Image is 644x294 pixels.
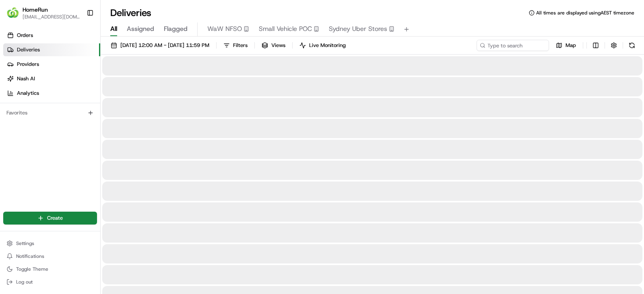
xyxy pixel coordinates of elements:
[23,14,80,20] button: [EMAIL_ADDRESS][DOMAIN_NAME]
[271,42,285,49] span: Views
[3,212,97,225] button: Create
[23,6,48,14] button: HomeRun
[17,32,33,39] span: Orders
[127,24,154,34] span: Assigned
[164,24,188,34] span: Flagged
[220,40,251,51] button: Filters
[16,253,44,259] span: Notifications
[16,266,48,272] span: Toggle Theme
[233,42,248,49] span: Filters
[3,251,97,262] button: Notifications
[3,87,100,100] a: Analytics
[566,42,576,49] span: Map
[3,72,100,85] a: Nash AI
[6,6,19,19] img: HomeRun
[329,24,387,34] span: Sydney Uber Stores
[3,276,97,288] button: Log out
[207,24,242,34] span: WaW NFSO
[47,214,63,222] span: Create
[17,61,39,68] span: Providers
[17,46,40,53] span: Deliveries
[3,3,83,22] button: HomeRunHomeRun[EMAIL_ADDRESS][DOMAIN_NAME]
[552,40,580,51] button: Map
[3,238,97,249] button: Settings
[3,58,100,71] a: Providers
[259,24,312,34] span: Small Vehicle POC
[110,24,117,34] span: All
[120,42,209,49] span: [DATE] 12:00 AM - [DATE] 11:59 PM
[16,240,34,247] span: Settings
[110,6,151,19] h1: Deliveries
[3,29,100,42] a: Orders
[258,40,289,51] button: Views
[16,279,33,285] span: Log out
[3,43,100,56] a: Deliveries
[536,10,634,16] span: All times are displayed using AEST timezone
[477,40,549,51] input: Type to search
[309,42,346,49] span: Live Monitoring
[3,263,97,275] button: Toggle Theme
[296,40,349,51] button: Live Monitoring
[17,90,39,97] span: Analytics
[3,106,97,119] div: Favorites
[17,75,35,82] span: Nash AI
[626,40,638,51] button: Refresh
[107,40,213,51] button: [DATE] 12:00 AM - [DATE] 11:59 PM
